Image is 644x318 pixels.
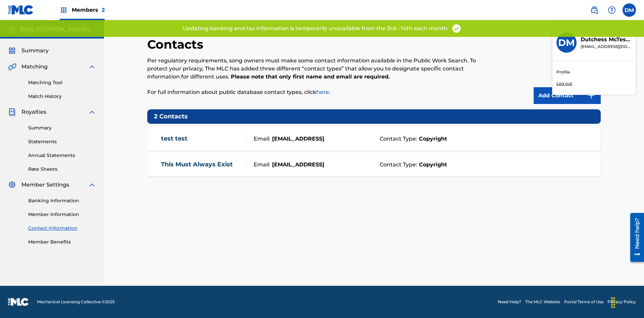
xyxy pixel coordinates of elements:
[28,197,96,204] a: Banking Information
[376,161,592,169] div: Contact Type:
[376,135,592,143] div: Contact Type:
[28,225,96,232] a: Contact Information
[21,47,49,55] span: Summary
[8,63,16,71] img: Matching
[60,6,68,14] img: Top Rightsholders
[147,37,207,52] h2: Contacts
[147,109,601,124] h5: 2 Contacts
[590,6,598,14] img: search
[161,161,233,168] a: This Must Always Exist
[28,124,96,131] a: Summary
[608,6,616,14] img: help
[587,92,595,100] img: 9d2ae6d4665cec9f34b9.svg
[28,138,96,145] a: Statements
[72,6,105,14] span: Members
[28,166,96,173] a: Rate Sheets
[581,44,632,50] p: dutchess.mctesterson@gmail.com
[231,73,390,80] strong: Please note that only first name and email are required.
[498,299,521,305] a: Need Help?
[28,211,96,218] a: Member Information
[8,181,16,189] img: Member Settings
[417,135,447,143] strong: Copyright
[8,298,29,306] img: logo
[556,69,570,75] a: Profile
[88,63,96,71] img: expand
[451,23,462,34] img: access
[147,57,496,81] p: Per regulatory requirements, song owners must make some contact information available in the Publ...
[316,89,330,95] a: here.
[247,135,376,143] div: Email:
[605,3,619,17] div: Help
[556,81,572,87] p: Log out
[182,24,449,33] p: Updating banking and tax information is temporarily unavailable from the 3rd - 14th each month.
[21,63,48,71] span: Matching
[558,37,575,49] h3: DM
[607,299,636,305] a: Privacy Policy
[28,79,96,86] a: Matching Tool
[270,135,324,143] strong: [EMAIL_ADDRESS]
[270,161,324,169] strong: [EMAIL_ADDRESS]
[102,7,105,13] span: 2
[588,3,601,17] a: Public Search
[21,108,46,116] span: Royalties
[28,238,96,246] a: Member Benefits
[525,299,560,305] a: The MLC Website
[534,87,601,104] a: Add Contact
[88,108,96,116] img: expand
[581,36,632,44] p: Dutchess McTesterson
[623,3,636,17] div: User Menu
[37,299,115,305] span: Mechanical Licensing Collective © 2025
[564,299,603,305] a: Portal Terms of Use
[21,181,69,189] span: Member Settings
[28,152,96,159] a: Annual Statements
[608,293,619,313] div: Drag
[247,161,376,169] div: Email:
[88,181,96,189] img: expand
[8,5,34,15] img: MLC Logo
[610,286,644,318] iframe: Chat Widget
[8,47,16,55] img: Summary
[147,88,496,96] p: For full information about public database contact types, click
[625,210,644,265] iframe: Resource Center
[8,108,16,116] img: Royalties
[417,161,447,169] strong: Copyright
[161,135,187,143] a: test test
[28,93,96,100] a: Match History
[8,47,49,55] a: SummarySummary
